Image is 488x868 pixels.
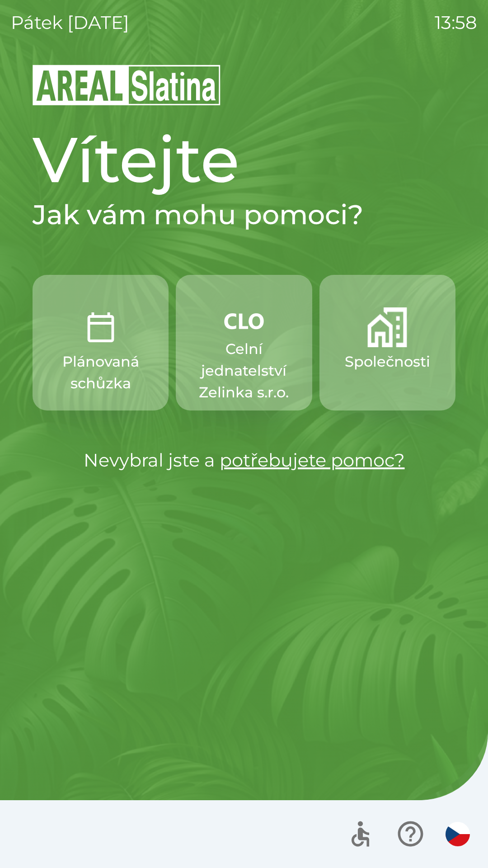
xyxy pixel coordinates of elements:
button: Plánovaná schůzka [33,275,169,410]
p: Nevybral jste a [33,447,455,474]
h1: Vítejte [33,121,455,198]
h2: Jak vám mohu pomoci? [33,198,455,231]
p: Plánovaná schůzka [54,351,147,394]
p: 13:58 [435,9,477,36]
p: Společnosti [345,351,430,373]
p: pátek [DATE] [11,9,129,36]
img: 0ea463ad-1074-4378-bee6-aa7a2f5b9440.png [81,307,121,347]
img: Logo [33,63,455,107]
img: 889875ac-0dea-4846-af73-0927569c3e97.png [224,307,264,335]
button: Společnosti [319,275,455,410]
img: cs flag [446,822,470,846]
a: potřebujete pomoc? [220,449,405,471]
button: Celní jednatelství Zelinka s.r.o. [176,275,312,410]
img: 58b4041c-2a13-40f9-aad2-b58ace873f8c.png [367,307,407,347]
p: Celní jednatelství Zelinka s.r.o. [197,338,290,403]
